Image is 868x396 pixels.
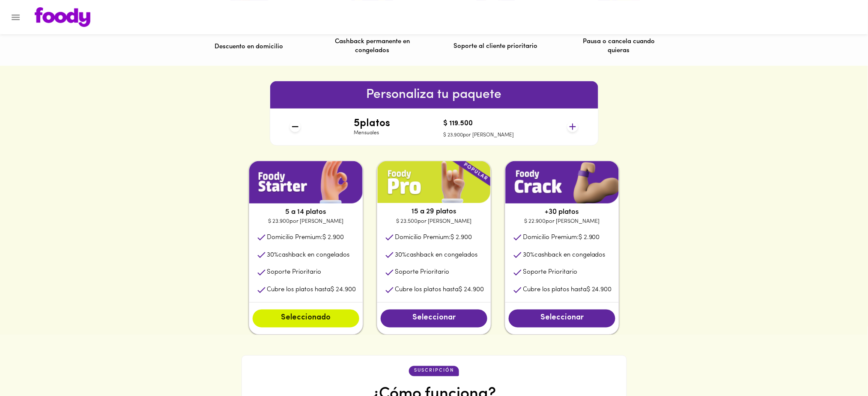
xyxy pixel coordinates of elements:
span: Seleccionar [389,314,479,323]
p: Soporte Prioritario [523,268,577,277]
h4: $ 119.500 [444,120,514,128]
p: cashback en congelados [523,251,606,260]
h4: 5 platos [354,118,390,129]
p: +30 platos [505,207,619,217]
span: $ 2.900 [450,234,472,241]
p: Cashback permanente en congelados [331,37,415,56]
p: Soporte al cliente prioritario [454,42,538,51]
p: Cubre los platos hasta $ 24.900 [523,286,612,295]
p: Cubre los platos hasta $ 24.900 [267,286,356,295]
p: $ 22.900 por [PERSON_NAME] [505,217,619,226]
p: 5 a 14 platos [249,207,363,217]
span: $ 2.900 [579,234,600,241]
p: Soporte Prioritario [395,268,449,277]
span: Seleccionado [261,314,351,323]
p: Pausa o cancela cuando quieras [577,37,661,56]
p: 15 a 29 platos [377,207,491,217]
p: Cubre los platos hasta $ 24.900 [395,286,484,295]
p: $ 23.500 por [PERSON_NAME] [377,217,491,226]
span: 30 % [395,252,406,258]
p: cashback en congelados [395,251,477,260]
span: Seleccionar [517,314,607,323]
p: Domicilio Premium: [395,233,472,242]
h6: Personaliza tu paquete [270,85,598,105]
button: Seleccionar [509,310,615,328]
p: Descuento en domicilio [215,42,283,51]
span: 30 % [267,252,278,258]
p: cashback en congelados [267,251,349,260]
img: logo.png [35,7,90,27]
img: plan1 [505,161,619,204]
p: Mensuales [354,130,390,137]
p: $ 23.900 por [PERSON_NAME] [249,217,363,226]
iframe: Messagebird Livechat Widget [818,346,859,387]
span: $ 2.900 [322,234,344,241]
p: Domicilio Premium: [267,233,344,242]
img: plan1 [249,161,363,204]
p: $ 23.900 por [PERSON_NAME] [444,132,514,139]
button: Seleccionado [253,310,359,328]
span: 30 % [523,252,534,258]
p: Soporte Prioritario [267,268,321,277]
button: Seleccionar [381,310,487,328]
button: Menu [5,7,26,28]
p: Domicilio Premium: [523,233,600,242]
p: suscripción [414,368,454,375]
img: plan1 [377,161,491,204]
